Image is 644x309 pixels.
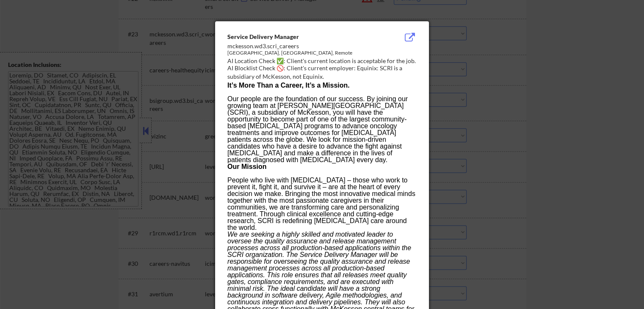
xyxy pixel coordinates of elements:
p: Our people are the foundation of our success. By joining our growing team at [PERSON_NAME][GEOGRA... [227,89,416,163]
div: mckesson.wd3.scri_careers [227,42,374,50]
b: It’s More Than a Career, It’s a Mission. [227,82,350,89]
div: [GEOGRAPHIC_DATA], [GEOGRAPHIC_DATA], Remote [227,50,374,57]
b: Our Mission [227,163,266,170]
div: AI Location Check ✅: Client's current location is acceptable for the job. [227,57,420,65]
div: Service Delivery Manager [227,33,374,41]
div: AI Blocklist Check 🚫: Client's current employer: Equinix: SCRI is a subsidiary of McKesson, not E... [227,64,420,80]
p: People who live with [MEDICAL_DATA] – those who work to prevent it, fight it, and survive it – ar... [227,170,416,231]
